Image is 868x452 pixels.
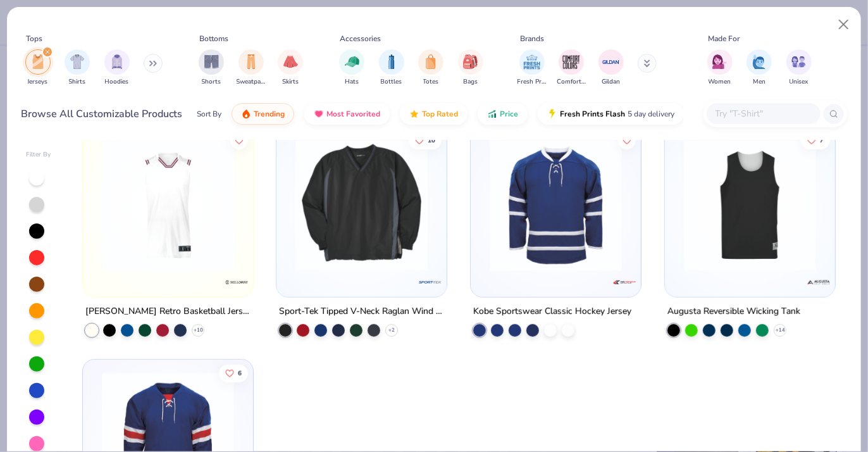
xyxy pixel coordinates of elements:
div: Augusta Reversible Wicking Tank [667,303,800,319]
div: filter for Women [707,49,733,87]
img: most_fav.gif [314,109,324,119]
div: filter for Skirts [278,49,303,87]
span: 10 [428,137,436,143]
button: Price [478,103,528,125]
button: filter button [598,49,624,87]
div: Brands [520,33,544,44]
span: Skirts [282,77,299,87]
img: f981fc6d-4c27-4d3d-b6a3-71cbc94a1561 [483,139,628,272]
img: Skirts Image [283,54,298,69]
div: filter for Gildan [598,49,624,87]
div: filter for Fresh Prints [518,49,547,87]
input: Try "T-Shirt" [714,106,812,121]
span: Hats [345,77,359,87]
span: 7 [820,137,824,143]
span: Gildan [602,77,620,87]
button: Top Rated [400,103,468,125]
span: Top Rated [422,109,458,119]
span: Shorts [202,77,221,87]
button: filter button [707,49,733,87]
img: Augusta logo [806,269,831,294]
img: 791c8402-944b-4f89-9993-f9b5b67b7446 [240,139,385,272]
span: Totes [423,77,439,87]
span: + 2 [388,326,395,334]
img: Fresh Prints Image [523,53,542,72]
div: Sort By [197,108,221,120]
img: Jerseys Image [31,54,45,69]
img: Sweatpants Image [244,54,258,69]
span: Fresh Prints [518,77,547,87]
img: Hoodies Image [110,54,124,69]
div: filter for Totes [418,49,443,87]
div: Browse All Customizable Products [22,106,183,122]
button: Like [618,131,636,149]
img: b0ca8c2d-52c5-4bfb-9741-d3e66161185d [289,139,434,272]
img: flash.gif [547,109,557,119]
img: Sport-Tek logo [418,269,443,294]
button: filter button [25,49,51,87]
div: filter for Bottles [379,49,404,87]
button: filter button [65,49,90,87]
img: Hats Image [345,54,359,69]
div: [PERSON_NAME] Retro Basketball Jersey [85,303,251,319]
span: Fresh Prints Flash [560,109,625,119]
img: trending.gif [241,109,251,119]
button: Like [230,131,248,149]
button: filter button [786,49,812,87]
span: + 10 [193,326,202,334]
img: 52870ac8-7ca7-4796-b8ce-a42ba419fa49 [628,139,773,272]
img: Women Image [712,54,727,69]
div: Kobe Sportswear Classic Hockey Jersey [473,303,631,319]
button: Close [832,13,856,37]
div: Filter By [26,150,51,160]
div: filter for Shirts [65,49,90,87]
div: filter for Men [747,49,772,87]
button: Like [409,131,442,149]
button: filter button [518,49,547,87]
div: filter for Sweatpants [237,49,266,87]
button: Like [801,131,830,149]
span: 6 [238,370,242,376]
span: Most Favorited [326,109,380,119]
img: Shorts Image [204,54,219,69]
span: Hoodies [105,77,129,87]
div: Tops [26,33,42,44]
div: Made For [708,33,740,44]
button: Like [219,364,248,382]
img: dd90c756-26cb-4256-896f-d54b5f1d189f [678,139,822,272]
span: Shirts [69,77,86,87]
button: Fresh Prints Flash5 day delivery [538,103,684,125]
div: filter for Shorts [199,49,224,87]
img: Holloway logo [223,269,249,294]
button: filter button [418,49,443,87]
span: Comfort Colors [557,77,586,87]
span: Women [709,77,731,87]
span: Unisex [790,77,809,87]
img: Gildan Image [602,53,621,72]
button: filter button [557,49,586,87]
button: Trending [232,103,294,125]
button: filter button [458,49,483,87]
button: filter button [747,49,772,87]
img: Bags Image [463,54,477,69]
div: filter for Comfort Colors [557,49,586,87]
img: Totes Image [424,54,438,69]
img: Comfort Colors Image [562,53,581,72]
img: Men Image [752,54,766,69]
img: Unisex Image [791,54,806,69]
button: Most Favorited [304,103,390,125]
span: 5 day delivery [628,107,674,122]
button: filter button [104,49,130,87]
div: filter for Hoodies [104,49,130,87]
span: Men [753,77,766,87]
span: + 14 [775,326,784,334]
img: Kobe Sportswear logo [612,269,637,294]
button: filter button [339,49,364,87]
span: Trending [254,109,285,119]
div: filter for Jerseys [25,49,51,87]
div: Accessories [340,33,381,44]
button: filter button [199,49,224,87]
img: Bottles Image [385,54,399,69]
span: Sweatpants [237,77,266,87]
div: Bottoms [200,33,229,44]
